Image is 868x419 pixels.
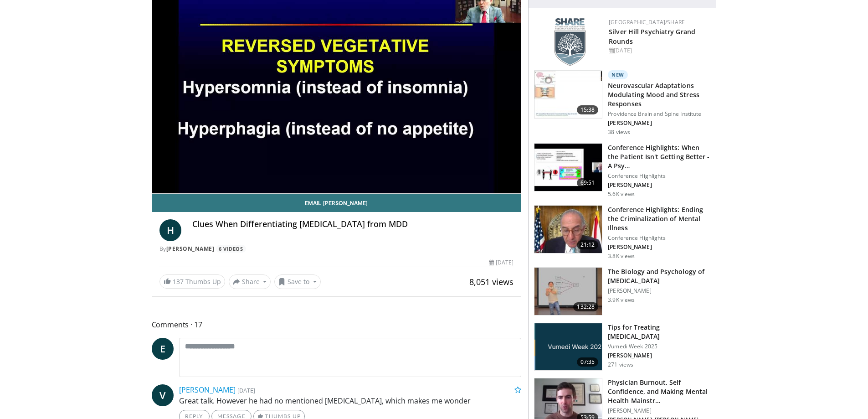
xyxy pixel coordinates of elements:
a: 15:38 New Neurovascular Adaptations Modulating Mood and Stress Responses Providence Brain and Spi... [534,70,710,136]
a: 132:28 The Biology and Psychology of [MEDICAL_DATA] [PERSON_NAME] 3.9K views [534,267,710,316]
span: 69:51 [577,178,599,187]
span: 132:28 [573,302,598,311]
img: f8311eb0-496c-457e-baaa-2f3856724dd4.150x105_q85_crop-smart_upscale.jpg [534,268,602,315]
span: 21:12 [577,240,599,249]
p: 3.8K views [608,253,635,260]
a: 137 Thumbs Up [159,274,225,289]
span: 07:35 [577,357,599,367]
p: [PERSON_NAME] [608,407,710,414]
a: E [152,338,174,360]
h3: Tips for Treating [MEDICAL_DATA] [608,323,710,341]
small: [DATE] [237,386,255,394]
a: 07:35 Tips for Treating [MEDICAL_DATA] Vumedi Week 2025 [PERSON_NAME] 271 views [534,323,710,371]
a: H [159,219,181,241]
p: [PERSON_NAME] [608,352,710,359]
p: Providence Brain and Spine Institute [608,110,710,118]
span: Comments 17 [152,319,522,331]
p: 38 views [608,129,630,136]
p: Great talk. However he had no mentioned [MEDICAL_DATA], which makes me wonder [179,395,522,406]
p: Conference Highlights [608,172,710,180]
img: f8aaeb6d-318f-4fcf-bd1d-54ce21f29e87.png.150x105_q85_autocrop_double_scale_upscale_version-0.2.png [554,18,586,66]
a: [PERSON_NAME] [179,385,236,395]
h3: Neurovascular Adaptations Modulating Mood and Stress Responses [608,81,710,109]
span: 15:38 [577,105,599,114]
button: Save to [274,274,321,289]
img: 4562edde-ec7e-4758-8328-0659f7ef333d.150x105_q85_crop-smart_upscale.jpg [534,71,602,118]
p: New [608,70,628,79]
p: 271 views [608,361,633,368]
div: [DATE] [489,259,514,267]
p: Conference Highlights [608,234,710,242]
a: [PERSON_NAME] [166,245,215,253]
h3: Conference Highlights: When the Patient Isn't Getting Better - A Psy… [608,143,710,171]
div: [DATE] [609,47,709,55]
span: 8,051 views [469,276,514,287]
a: V [152,384,174,406]
img: 4362ec9e-0993-4580-bfd4-8e18d57e1d49.150x105_q85_crop-smart_upscale.jpg [534,144,602,191]
p: [PERSON_NAME] [608,181,710,189]
div: By [159,245,514,253]
img: f9e3f9ac-65e5-4687-ad3f-59c0a5c287bd.png.150x105_q85_crop-smart_upscale.png [534,323,602,371]
a: [GEOGRAPHIC_DATA]/SHARE [609,18,685,26]
h4: Clues When Differentiating [MEDICAL_DATA] from MDD [192,219,514,229]
img: 1419e6f0-d69a-482b-b3ae-1573189bf46e.150x105_q85_crop-smart_upscale.jpg [534,206,602,253]
span: 137 [173,277,184,286]
h3: Conference Highlights: Ending the Criminalization of Mental Illness [608,205,710,233]
a: Email [PERSON_NAME] [152,194,521,212]
h3: The Biology and Psychology of [MEDICAL_DATA] [608,267,710,285]
a: 6 Videos [216,245,246,253]
p: [PERSON_NAME] [608,243,710,251]
p: 5.6K views [608,191,635,198]
button: Share [229,274,271,289]
h3: Physician Burnout, Self Confidence, and Making Mental Health Mainstr… [608,378,710,405]
p: Vumedi Week 2025 [608,343,710,350]
a: Silver Hill Psychiatry Grand Rounds [609,27,695,46]
p: [PERSON_NAME] [608,287,710,295]
p: [PERSON_NAME] [608,119,710,127]
p: 3.9K views [608,296,635,304]
a: 21:12 Conference Highlights: Ending the Criminalization of Mental Illness Conference Highlights [... [534,205,710,260]
a: 69:51 Conference Highlights: When the Patient Isn't Getting Better - A Psy… Conference Highlights... [534,143,710,198]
